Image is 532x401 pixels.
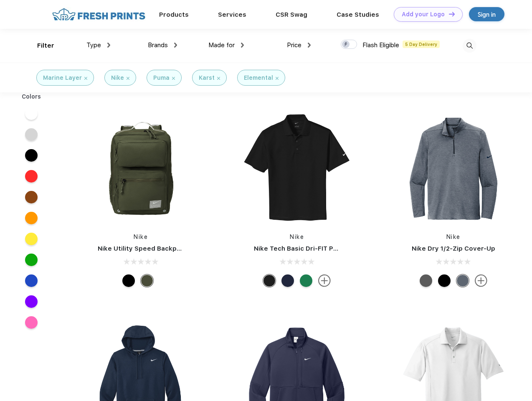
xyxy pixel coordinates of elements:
[308,43,311,48] img: dropdown.png
[449,12,455,16] img: DT
[50,7,148,22] img: fo%20logo%202.webp
[141,274,153,287] div: Cargo Khaki
[148,41,168,49] span: Brands
[218,11,246,18] a: Services
[111,74,124,82] div: Nike
[290,233,304,240] a: Nike
[263,274,276,287] div: Black
[172,77,175,80] img: filter_cancel.svg
[98,245,188,252] a: Nike Utility Speed Backpack
[362,41,399,49] span: Flash Eligible
[153,74,170,82] div: Puma
[300,274,312,287] div: Luck Green
[287,41,301,49] span: Price
[475,274,487,287] img: more.svg
[208,41,235,49] span: Made for
[217,77,220,80] img: filter_cancel.svg
[159,11,189,18] a: Products
[469,7,504,21] a: Sign in
[37,41,54,51] div: Filter
[86,41,101,49] span: Type
[276,77,279,80] img: filter_cancel.svg
[420,274,432,287] div: Black Heather
[241,113,352,224] img: func=resize&h=266
[134,233,148,240] a: Nike
[241,43,244,48] img: dropdown.png
[446,233,461,240] a: Nike
[15,92,48,101] div: Colors
[403,41,440,48] span: 5 Day Delivery
[402,11,445,18] div: Add your Logo
[174,43,177,48] img: dropdown.png
[276,11,307,18] a: CSR Swag
[43,74,82,82] div: Marine Layer
[412,245,495,252] a: Nike Dry 1/2-Zip Cover-Up
[244,74,273,82] div: Elemental
[84,77,87,80] img: filter_cancel.svg
[107,43,110,48] img: dropdown.png
[463,39,476,53] img: desktop_search.svg
[199,74,215,82] div: Karst
[85,113,196,224] img: func=resize&h=266
[122,274,135,287] div: Black
[127,77,129,80] img: filter_cancel.svg
[281,274,294,287] div: Midnight Navy
[478,10,496,19] div: Sign in
[398,113,509,224] img: func=resize&h=266
[438,274,451,287] div: Black
[456,274,469,287] div: Navy Heather
[318,274,331,287] img: more.svg
[254,245,343,252] a: Nike Tech Basic Dri-FIT Polo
